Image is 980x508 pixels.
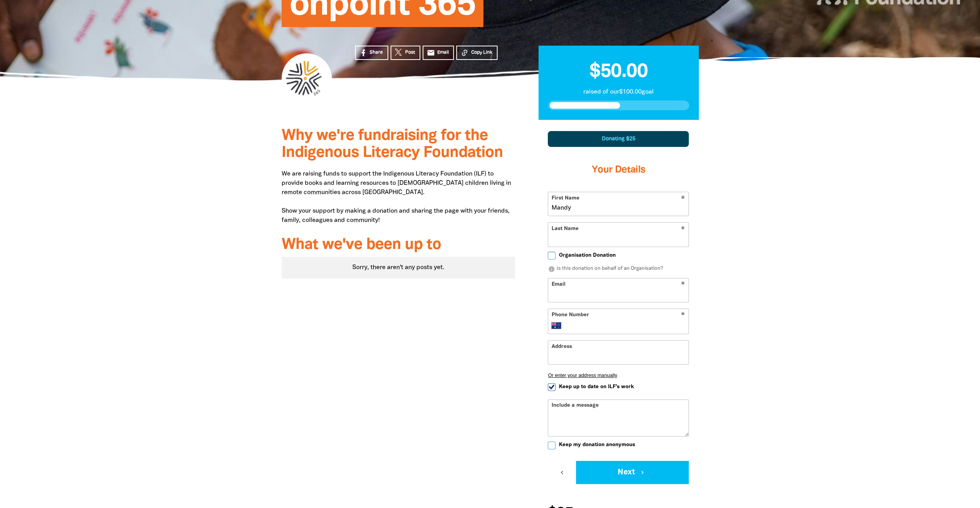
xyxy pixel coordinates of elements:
input: Keep up to date on ILF's work [548,383,555,391]
span: Why we're fundraising for the Indigenous Literacy Foundation [282,129,503,160]
span: Keep up to date on ILF's work [559,383,634,390]
i: email [426,49,435,57]
p: raised of our $100.00 goal [548,87,689,97]
button: Or enter your address manually [548,372,689,378]
button: Copy Link [456,46,498,60]
input: Keep my donation anonymous [548,442,555,449]
span: Share [370,49,383,56]
a: Post [391,46,420,60]
h3: Your Details [548,155,689,186]
p: Is this donation on behalf of an Organisation? [548,265,689,273]
i: Required [681,312,685,319]
div: Paginated content [282,257,515,278]
span: $50.00 [589,63,648,81]
div: Sorry, there aren't any posts yet. [282,257,515,278]
button: chevron_left [548,461,576,484]
i: info [548,266,555,273]
i: chevron_left [559,469,566,476]
i: chevron_right [639,469,645,476]
span: Organisation Donation [559,252,615,259]
a: Share [355,46,388,60]
span: Email [437,49,448,56]
div: Donating $25 [548,131,689,147]
p: We are raising funds to support the Indigenous Literacy Foundation (ILF) to provide books and lea... [282,169,515,225]
a: emailEmail [423,46,454,60]
span: Copy Link [471,49,492,56]
button: Next chevron_right [576,461,689,484]
input: Organisation Donation [548,252,555,259]
span: Keep my donation anonymous [559,441,635,448]
span: Post [405,49,415,56]
h3: What we've been up to [282,237,515,254]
